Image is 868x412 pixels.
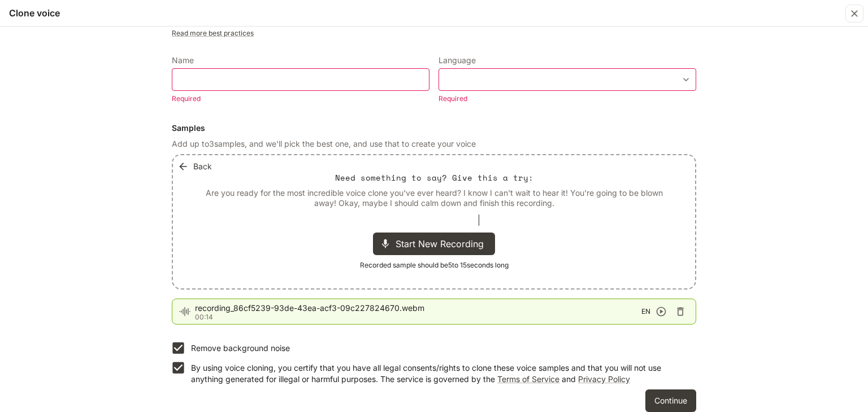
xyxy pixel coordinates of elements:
span: Recorded sample should be 5 to 15 seconds long [360,260,509,271]
p: Required [172,93,422,104]
div: Start New Recording [373,233,495,255]
button: Continue [645,389,696,412]
p: Name [172,56,194,64]
div: ​ [439,74,696,85]
a: Privacy Policy [578,374,630,384]
span: Start New Recording [396,237,491,251]
span: EN [641,306,650,317]
h6: Samples [172,122,696,134]
p: Are you ready for the most incredible voice clone you've ever heard? I know I can't wait to hear ... [200,188,668,208]
p: Language [439,56,476,64]
button: Back [175,155,216,178]
a: Read more best practices [172,29,254,37]
h5: Clone voice [9,7,60,19]
p: 00:14 [195,314,641,321]
p: By using voice cloning, you certify that you have all legal consents/rights to clone these voice ... [191,362,687,385]
p: Remove background noise [191,343,290,354]
p: Required [439,93,688,104]
p: Need something to say? Give this a try: [335,172,533,183]
p: Add up to 3 samples, and we'll pick the best one, and use that to create your voice [172,138,696,150]
a: Terms of Service [497,374,559,384]
span: recording_86cf5239-93de-43ea-acf3-09c227824670.webm [195,303,641,314]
